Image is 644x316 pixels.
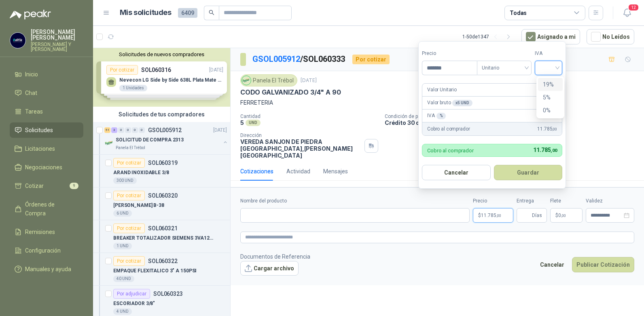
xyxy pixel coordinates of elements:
div: 40 UND [113,276,134,282]
button: Publicar Cotización [572,257,634,272]
div: 19% [538,78,563,91]
div: Solicitudes de tus compradores [93,107,230,122]
p: FERRETERIA [240,98,634,107]
div: Panela El Trébol [240,74,297,86]
img: Company Logo [10,33,25,48]
span: Unitario [482,62,527,74]
div: 0 [139,127,145,133]
p: SOL060321 [148,225,178,231]
span: Remisiones [25,228,55,236]
a: GSOL005912 [252,54,300,64]
span: 12 [628,4,639,11]
button: 12 [620,6,634,20]
span: ,00 [561,213,566,218]
div: 6 UND [113,210,132,217]
label: Flete [550,197,583,205]
span: 11.785 [533,147,557,153]
span: Órdenes de Compra [25,200,76,218]
div: Por cotizar [113,223,145,233]
div: 51 [104,127,110,133]
p: Cantidad [240,114,378,119]
label: IVA [535,50,562,57]
a: Órdenes de Compra [10,197,83,221]
img: Logo peakr [10,10,51,19]
div: Por cotizar [352,55,390,64]
span: ,00 [552,127,557,131]
p: SOL060323 [153,291,183,297]
p: SOLICITUD DE COMPRA 2313 [116,136,184,144]
p: Condición de pago [385,114,641,119]
button: Cancelar [422,165,491,180]
p: CODO GALVANIZADO 3/4" A 90 [240,88,341,97]
button: Cancelar [536,257,569,272]
a: Chat [10,85,83,101]
p: [PERSON_NAME] [PERSON_NAME] [31,29,83,40]
p: Documentos de Referencia [240,252,310,261]
span: $ [555,213,558,218]
label: Precio [422,50,477,57]
p: SOL060322 [148,258,178,264]
p: 5 [240,119,244,126]
div: 0 [118,127,124,133]
img: Company Logo [104,138,114,148]
button: No Leídos [587,29,634,44]
div: 1 - 50 de 1347 [462,30,515,43]
span: Chat [25,88,37,97]
span: Manuales y ayuda [25,265,71,274]
div: Por cotizar [113,191,145,200]
div: Todas [510,8,527,17]
div: 5% [538,91,563,104]
p: Dirección [240,133,361,138]
div: 5% [543,93,558,102]
p: Valor bruto [427,99,472,107]
div: 0% [543,106,558,115]
button: Cargar archivo [240,261,299,276]
span: Configuración [25,246,61,255]
a: Por cotizarSOL060321BREAKER TOTALIZADOR SIEMENS 3VA1220-SEF32-0AA00(140-200)AMP1 UND [93,220,230,253]
p: [DATE] [301,77,317,84]
button: Solicitudes de nuevos compradores [96,51,227,57]
p: Panela El Trébol [116,145,145,151]
span: 11.785 [537,125,557,133]
div: UND [246,120,261,126]
span: Licitaciones [25,144,55,153]
span: 9 [70,183,78,189]
p: $11.785,00 [473,208,513,223]
p: / SOL060333 [252,53,346,65]
button: Guardar [494,165,563,180]
img: Company Logo [242,76,251,85]
p: ESCORIADOR 3/8" [113,300,155,308]
p: SOL060319 [148,160,178,166]
a: Remisiones [10,224,83,240]
span: Cotizar [25,181,44,190]
div: Solicitudes de nuevos compradoresPor cotizarSOL060316[DATE] Nevecon LG Side by Side 638L Plata Ma... [93,48,230,107]
a: Tareas [10,104,83,119]
p: [PERSON_NAME] B-38 [113,202,164,209]
span: 6409 [178,8,197,18]
span: 11.785 [481,213,501,218]
span: Tareas [25,107,43,116]
p: Valor Unitario [427,86,457,94]
span: ,00 [551,148,557,153]
p: EMPAQUE FLEXITALICO 3" A 150PSI [113,267,197,275]
div: Mensajes [323,167,348,176]
p: BREAKER TOTALIZADOR SIEMENS 3VA1220-SEF32-0AA00(140-200)AMP [113,234,214,242]
p: [PERSON_NAME] Y [PERSON_NAME] [31,42,83,52]
span: ,00 [496,213,501,218]
label: Validez [586,197,634,205]
h1: Mis solicitudes [120,7,172,19]
p: SOL060320 [148,193,178,198]
p: [DATE] [213,126,227,134]
p: Cobro al comprador [427,125,470,133]
p: Crédito 30 días [385,119,641,126]
div: Por cotizar [113,158,145,168]
span: search [209,10,214,15]
p: $ 0,00 [550,208,583,223]
label: Entrega [517,197,547,205]
div: 0% [538,104,563,117]
label: Precio [473,197,513,205]
span: Negociaciones [25,163,62,172]
button: Asignado a mi [521,29,580,44]
a: Inicio [10,67,83,82]
p: GSOL005912 [148,127,182,133]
